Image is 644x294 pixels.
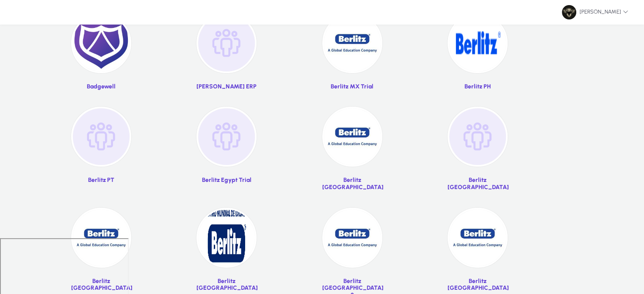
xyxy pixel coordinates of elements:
[196,278,257,292] p: Berlitz [GEOGRAPHIC_DATA]
[322,13,382,96] a: Berlitz MX Trial
[196,13,257,96] a: [PERSON_NAME] ERP
[322,208,382,268] img: 39.jpg
[562,5,628,19] span: [PERSON_NAME]
[322,107,382,167] img: 34.jpg
[71,107,131,197] a: Berlitz PT
[448,83,508,91] p: Berlitz PH
[196,208,257,268] img: 38.jpg
[448,177,508,191] p: Berlitz [GEOGRAPHIC_DATA]
[322,177,382,191] p: Berlitz [GEOGRAPHIC_DATA]
[448,107,508,167] img: organization-placeholder.png
[71,208,131,268] img: 37.jpg
[196,13,257,73] img: organization-placeholder.png
[71,278,131,292] p: Berlitz [GEOGRAPHIC_DATA]
[71,13,131,96] a: Badgewell
[71,177,131,184] p: Berlitz PT
[196,107,257,197] a: Berlitz Egypt Trial
[448,107,508,197] a: Berlitz [GEOGRAPHIC_DATA]
[448,13,508,96] a: Berlitz PH
[71,83,131,91] p: Badgewell
[322,107,382,197] a: Berlitz [GEOGRAPHIC_DATA]
[196,83,257,91] p: [PERSON_NAME] ERP
[448,208,508,268] img: 40.jpg
[448,13,508,73] img: 28.png
[322,83,382,91] p: Berlitz MX Trial
[196,177,257,184] p: Berlitz Egypt Trial
[448,278,508,292] p: Berlitz [GEOGRAPHIC_DATA]
[322,13,382,73] img: 27.jpg
[196,107,257,167] img: organization-placeholder.png
[555,5,635,20] button: [PERSON_NAME]
[71,13,131,73] img: 2.png
[71,107,131,167] img: organization-placeholder.png
[562,5,576,19] img: 77.jpg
